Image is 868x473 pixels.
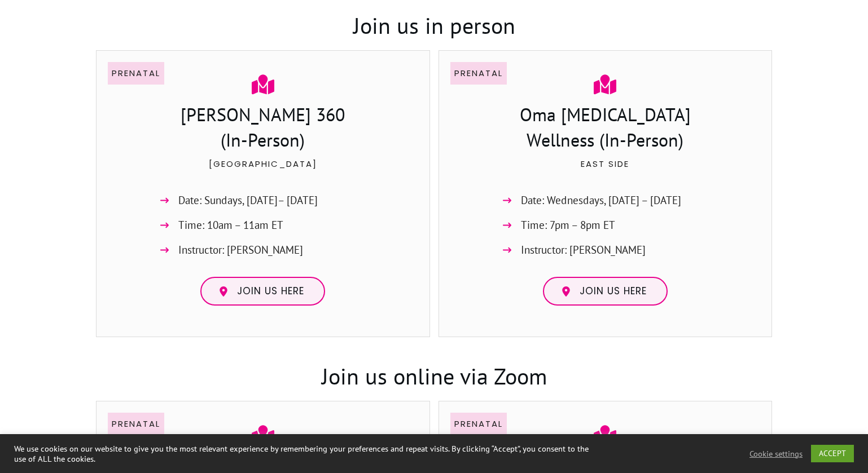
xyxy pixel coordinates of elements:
span: Date: Wednesdays, [DATE] – [DATE] [521,191,681,210]
span: Join us here [237,285,304,298]
a: ACCEPT [811,445,854,462]
h3: Join us online via Zoom [97,338,771,400]
h3: Join us in person [97,1,771,50]
p: Prenatal [454,66,503,81]
span: Date: Sundays, [DATE]– [DATE] [178,191,318,210]
span: Instructor: [PERSON_NAME] [521,241,646,259]
span: Time: 7pm – 8pm ET [521,216,615,235]
span: Join us here [580,285,647,298]
p: Prenatal [454,417,503,431]
h3: [PERSON_NAME] 360 (In-Person) [108,102,418,156]
p: [GEOGRAPHIC_DATA] [108,157,418,185]
h3: Oma [MEDICAL_DATA] Wellness (In-Person) [493,102,717,156]
p: Prenatal [112,417,160,431]
a: Join us here [543,277,668,306]
span: Time: 10am – 11am ET [178,216,283,235]
a: Cookie settings [749,449,803,459]
div: We use cookies on our website to give you the most relevant experience by remembering your prefer... [14,444,602,464]
p: Prenatal [112,66,160,81]
p: East Side [451,157,760,185]
span: Instructor: [PERSON_NAME] [178,241,303,259]
a: Join us here [200,277,325,306]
